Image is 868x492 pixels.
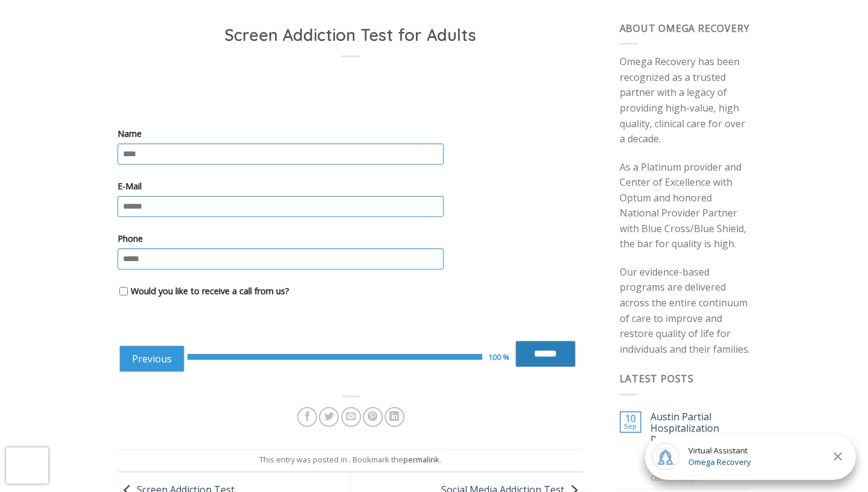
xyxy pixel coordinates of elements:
[620,372,694,385] span: Latest Posts
[403,454,439,465] a: permalink
[341,407,361,427] a: Email to a Friend
[118,179,583,193] label: E-Mail
[131,284,289,298] label: Would you like to receive a call from us?
[319,407,339,427] a: Share on Twitter
[119,345,184,372] a: Previous
[118,127,583,140] label: Name
[6,447,48,484] iframe: reCAPTCHA
[488,351,515,364] div: 100 %
[650,473,699,482] span: Comments Off
[297,407,317,427] a: Share on Facebook
[363,407,383,427] a: Pin on Pinterest
[620,265,751,358] p: Our evidence-based programs are delivered across the entire continuum of care to improve and rest...
[650,411,750,469] a: Austin Partial Hospitalization Programs: A Step Between Inpatient and Outpatient Care
[118,232,583,245] label: Phone
[118,449,583,472] footer: This entry was posted in . Bookmark the .
[620,160,751,253] p: As a Platinum provider and Center of Excellence with Optum and honored National Provider Partner ...
[385,407,404,427] a: Share on LinkedIn
[132,25,569,46] h1: Screen Addiction Test for Adults
[620,22,750,35] span: About Omega Recovery
[620,54,751,147] p: Omega Recovery has been recognized as a trusted partner with a legacy of providing high-value, hi...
